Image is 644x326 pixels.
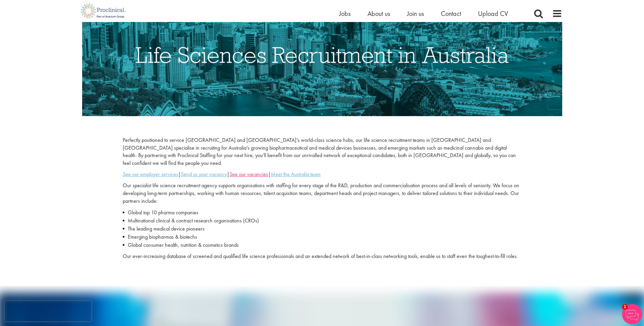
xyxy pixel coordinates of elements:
[622,304,642,324] img: Chatbot
[123,182,521,205] p: Our specialist life science recruitment agency supports organisations with staffing for every sta...
[5,301,91,321] iframe: reCAPTCHA
[478,9,508,18] a: Upload CV
[367,9,390,18] a: About us
[339,9,351,18] a: Jobs
[181,171,227,178] a: Send us your vacancy
[622,304,628,310] span: 1
[123,171,521,178] p: | | |
[123,253,521,260] p: Our ever-increasing database of screened and qualified life science professionals and an extended...
[123,241,521,249] li: Global consumer health, nutrition & cosmetics brands
[441,9,461,18] a: Contact
[230,171,268,178] a: See our vacancies
[123,171,178,178] a: See our employer services
[271,171,320,178] a: Meet the Australia team
[123,136,521,167] p: Perfectly positioned to service [GEOGRAPHIC_DATA] and [GEOGRAPHIC_DATA]’s world-class science hub...
[123,209,521,217] li: Global top 10 pharma companies
[123,233,521,241] li: Emerging biopharmas & biotechs
[123,217,521,225] li: Multinational clinical & contract research organisations (CROs)
[123,225,521,233] li: The leading medical device pioneers
[407,9,424,18] a: Join us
